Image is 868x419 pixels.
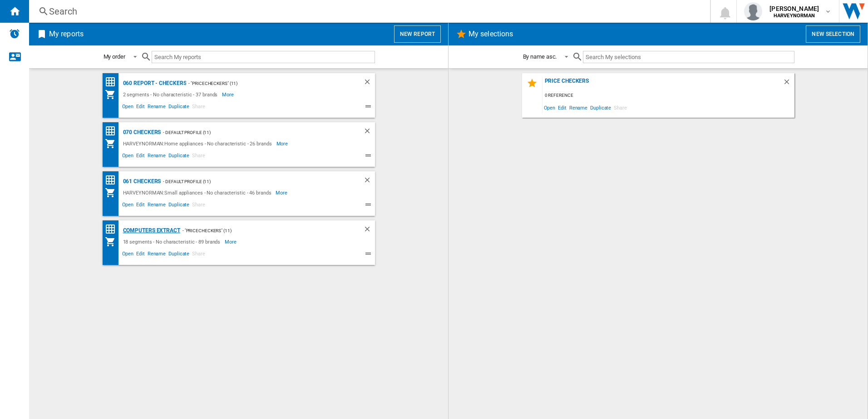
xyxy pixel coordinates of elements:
[542,101,557,114] span: Open
[161,176,345,187] div: - Default profile (11)
[146,102,167,113] span: Rename
[121,187,276,198] div: HARVEYNORMAN:Small appliances - No characteristic - 46 brands
[121,138,276,149] div: HARVEYNORMAN:Home appliances - No characteristic - 26 brands
[105,125,121,137] div: Price Matrix
[146,249,167,260] span: Rename
[105,224,121,235] div: Price Matrix
[161,127,345,138] div: - Default profile (11)
[225,236,238,247] span: More
[167,102,191,113] span: Duplicate
[47,25,85,43] h2: My reports
[121,225,180,236] div: Computers extract
[9,28,20,39] img: alerts-logo.svg
[612,101,628,114] span: Share
[191,200,207,211] span: Share
[806,25,860,43] button: New selection
[589,101,612,114] span: Duplicate
[276,138,290,149] span: More
[363,78,375,89] div: Delete
[542,90,794,101] div: 0 reference
[191,102,207,113] span: Share
[121,102,135,113] span: Open
[363,225,375,236] div: Delete
[121,236,225,247] div: 18 segments - No characteristic - 89 brands
[105,236,121,247] div: My Assortment
[523,53,557,60] div: By name asc.
[191,249,207,260] span: Share
[167,249,191,260] span: Duplicate
[135,102,146,113] span: Edit
[105,175,121,186] div: Price Matrix
[121,127,161,138] div: 070 Checkers
[222,89,235,100] span: More
[186,78,345,89] div: - "PriceCheckers" (11)
[467,25,515,43] h2: My selections
[135,249,146,260] span: Edit
[363,127,375,138] div: Delete
[121,249,135,260] span: Open
[135,200,146,211] span: Edit
[542,78,783,90] div: Price Checkers
[568,101,589,114] span: Rename
[105,89,121,100] div: My Assortment
[167,151,191,162] span: Duplicate
[121,176,161,187] div: 061 Checkers
[774,13,815,19] b: HARVEYNORMAN
[146,200,167,211] span: Rename
[394,25,441,43] button: New report
[167,200,191,211] span: Duplicate
[744,2,762,20] img: profile.jpg
[121,89,222,100] div: 2 segments - No characteristic - 37 brands
[191,151,207,162] span: Share
[49,5,686,18] div: Search
[121,78,187,89] div: 060 report - Checkers
[152,51,375,63] input: Search My reports
[135,151,146,162] span: Edit
[363,176,375,187] div: Delete
[105,187,121,198] div: My Assortment
[146,151,167,162] span: Rename
[105,76,121,88] div: Price Matrix
[583,51,794,63] input: Search My selections
[121,200,135,211] span: Open
[769,4,819,13] span: [PERSON_NAME]
[783,78,794,90] div: Delete
[104,53,125,60] div: My order
[105,138,121,149] div: My Assortment
[180,225,345,236] div: - "PriceCheckers" (11)
[557,101,568,114] span: Edit
[276,187,289,198] span: More
[121,151,135,162] span: Open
